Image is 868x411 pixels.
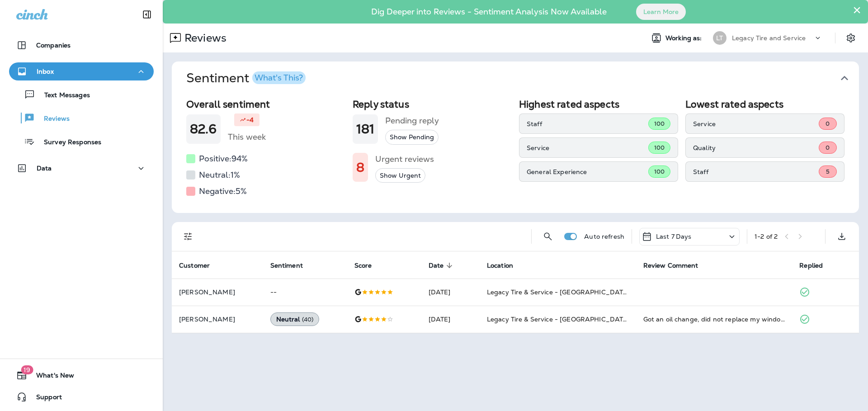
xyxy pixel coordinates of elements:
[9,388,154,406] button: Support
[356,122,374,137] h1: 181
[199,168,240,182] h5: Neutral: 1 %
[654,168,665,175] span: 100
[693,120,819,128] p: Service
[199,184,247,198] h5: Negative: 5 %
[345,10,633,13] p: Dig Deeper into Reviews - Sentiment Analysis Now Available
[487,262,513,269] span: Location
[519,99,678,110] h2: Highest rated aspects
[654,120,665,128] span: 100
[302,316,314,323] span: ( 40 )
[385,130,439,145] button: Show Pending
[799,261,835,269] span: Replied
[186,71,306,86] h1: Sentiment
[27,372,74,383] span: What's New
[429,261,456,269] span: Date
[37,68,54,75] p: Inbox
[487,315,742,323] span: Legacy Tire & Service - [GEOGRAPHIC_DATA] (formerly Magic City Tire & Service)
[375,168,425,183] button: Show Urgent
[179,288,256,296] p: [PERSON_NAME]
[656,233,692,240] p: Last 7 Days
[179,316,256,323] p: [PERSON_NAME]
[228,130,266,144] h5: This week
[654,144,665,151] span: 100
[179,262,210,269] span: Customer
[35,115,70,123] p: Reviews
[643,261,710,269] span: Review Comment
[179,61,866,95] button: SentimentWhat's This?
[270,262,303,269] span: Sentiment
[199,151,248,166] h5: Positive: 94 %
[186,99,345,110] h2: Overall sentiment
[713,31,726,45] div: LT
[833,227,851,246] button: Export as CSV
[693,144,819,151] p: Quality
[36,42,71,49] p: Companies
[181,31,226,45] p: Reviews
[643,315,785,324] div: Got an oil change, did not replace my window sticker, left the old Express Oil reminder sticker. ...
[385,113,439,128] h5: Pending reply
[252,71,306,84] button: What's This?
[685,99,844,110] h2: Lowest rated aspects
[527,168,648,175] p: General Experience
[35,138,101,147] p: Survey Responses
[755,233,778,240] div: 1 - 2 of 2
[429,262,444,269] span: Date
[665,34,704,42] span: Working as:
[643,262,698,269] span: Review Comment
[37,165,52,172] p: Data
[693,168,819,175] p: Staff
[826,168,830,175] span: 5
[375,152,434,166] h5: Urgent reviews
[853,3,861,17] button: Close
[255,74,303,82] div: What's This?
[27,393,62,404] span: Support
[487,261,525,269] span: Location
[539,227,557,246] button: Search Reviews
[263,279,347,306] td: --
[35,91,90,100] p: Text Messages
[270,312,320,326] div: Neutral
[826,120,830,128] span: 0
[354,262,372,269] span: Score
[353,99,512,110] h2: Reply status
[179,227,197,246] button: Filters
[732,34,806,42] p: Legacy Tire and Service
[134,5,160,24] button: Collapse Sidebar
[21,365,33,374] span: 19
[826,144,830,151] span: 0
[799,262,823,269] span: Replied
[172,95,859,213] div: SentimentWhat's This?
[9,159,154,177] button: Data
[9,109,154,128] button: Reviews
[246,115,254,124] p: -4
[354,261,384,269] span: Score
[843,30,859,46] button: Settings
[584,233,624,240] p: Auto refresh
[421,279,480,306] td: [DATE]
[9,366,154,384] button: 19What's New
[9,36,154,54] button: Companies
[527,144,648,151] p: Service
[356,160,364,175] h1: 8
[421,306,480,333] td: [DATE]
[636,4,686,20] button: Learn More
[9,132,154,151] button: Survey Responses
[527,120,648,128] p: Staff
[9,85,154,104] button: Text Messages
[9,62,154,80] button: Inbox
[270,261,315,269] span: Sentiment
[190,122,217,137] h1: 82.6
[179,261,222,269] span: Customer
[487,288,742,296] span: Legacy Tire & Service - [GEOGRAPHIC_DATA] (formerly Magic City Tire & Service)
